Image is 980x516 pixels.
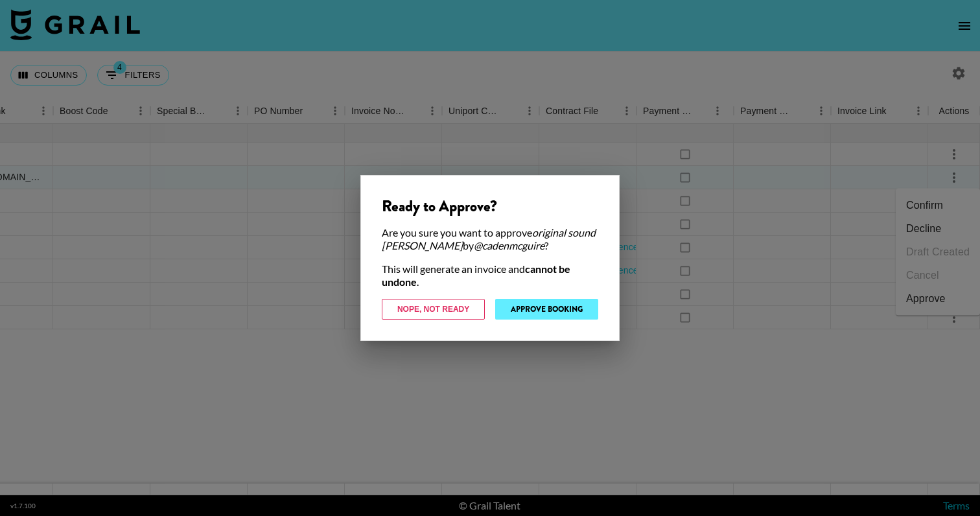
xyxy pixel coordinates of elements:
[495,299,598,320] button: Approve Booking
[382,226,596,252] em: original sound [PERSON_NAME]
[382,299,485,320] button: Nope, Not Ready
[382,226,598,252] div: Are you sure you want to approve by ?
[382,263,598,288] div: This will generate an invoice and .
[474,239,544,252] em: @ cadenmcguire
[382,263,570,288] strong: cannot be undone
[382,196,598,216] div: Ready to Approve?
